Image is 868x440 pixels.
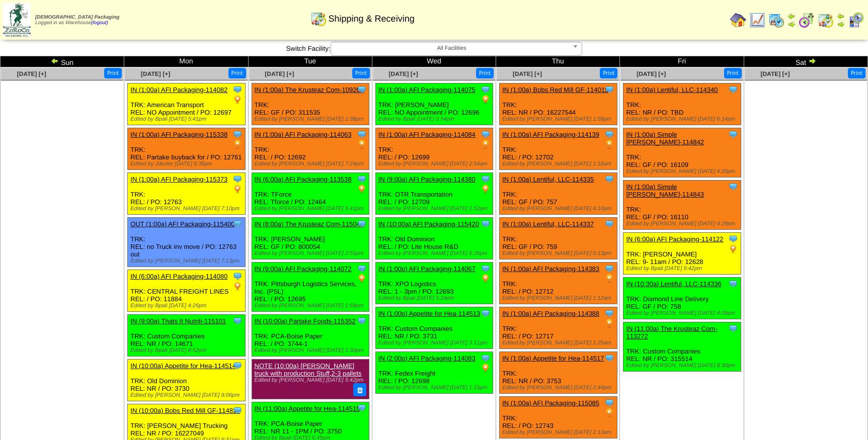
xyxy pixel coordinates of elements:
[389,70,418,77] a: [DATE] [+]
[130,175,227,183] a: IN (1:00a) AFI Packaging-115373
[744,56,867,67] td: Sat
[378,220,479,228] a: IN (10:00a) AFI Packaging-115420
[252,262,369,312] div: TRK: Pittsburgh Logistics Services, Inc. (PSL) REL: / PO: 12695
[255,347,369,354] div: Edited by [PERSON_NAME] [DATE] 1:30pm
[17,70,46,77] a: [DATE] [+]
[626,221,741,227] div: Edited by [PERSON_NAME] [DATE] 4:29pm
[502,161,617,167] div: Edited by [PERSON_NAME] [DATE] 1:18am
[626,116,741,122] div: Edited by [PERSON_NAME] [DATE] 6:14pm
[623,128,741,178] div: TRK: REL: GF / PO: 16109
[375,83,493,125] div: TRK: [PERSON_NAME] REL: NO Appointment / PO: 12696
[357,84,367,95] img: Tooltip
[500,352,617,394] div: TRK: REL: NR / PO: 3753
[375,173,493,215] div: TRK: OTR Transportation REL: / PO: 12709
[375,352,493,394] div: TRK: Fedex Freight REL: / PO: 12698
[357,129,367,139] img: Tooltip
[265,70,294,77] a: [DATE] [+]
[232,361,243,371] img: Tooltip
[724,68,742,78] button: Print
[513,70,542,77] a: [DATE] [+]
[357,274,367,284] img: PO
[1,56,124,67] td: Sun
[626,325,717,340] a: IN (11:00a) The Krusteaz Com-113272
[232,405,243,415] img: Tooltip
[728,182,738,192] img: Tooltip
[600,68,617,78] button: Print
[768,12,784,28] img: calendarprod.gif
[378,250,493,256] div: Edited by [PERSON_NAME] [DATE] 6:26pm
[604,174,614,184] img: Tooltip
[335,42,569,54] span: All Facilities
[620,56,744,67] td: Fri
[500,218,617,259] div: TRK: REL: GF / PO: 759
[128,173,246,215] div: TRK: REL: / PO: 12763
[626,168,741,174] div: Edited by [PERSON_NAME] [DATE] 4:29pm
[255,175,352,183] a: IN (6:00a) AFI Packaging-113538
[496,56,620,67] td: Thu
[232,281,243,291] img: PO
[500,173,617,215] div: TRK: REL: GF / PO: 757
[375,128,493,170] div: TRK: REL: / PO: 12699
[481,129,491,139] img: Tooltip
[232,84,243,95] img: Tooltip
[378,116,493,122] div: Edited by Bpali [DATE] 5:54pm
[378,355,476,362] a: IN (2:00p) AFI Packaging-114083
[378,131,476,138] a: IN (1:00a) AFI Packaging-114084
[255,220,364,228] a: IN (8:00a) The Krusteaz Com-115040
[502,220,594,228] a: IN (1:00a) Lentiful, LLC-114337
[502,385,617,391] div: Edited by [PERSON_NAME] [DATE] 2:44pm
[255,405,360,412] a: IN (11:00a) Appetite for Hea-114515
[799,12,815,28] img: calendarblend.gif
[626,131,704,146] a: IN (1:00a) Simple [PERSON_NAME]-114842
[130,362,236,370] a: IN (10:00a) Appetite for Hea-114514
[378,175,476,183] a: IN (9:00a) AFI Packaging-114380
[502,310,599,317] a: IN (1:00a) AFI Packaging-114388
[378,161,493,167] div: Edited by [PERSON_NAME] [DATE] 2:54am
[749,12,765,28] img: line_graph.gif
[255,206,369,212] div: Edited by [PERSON_NAME] [DATE] 5:41pm
[35,15,119,26] span: Logged in as Warehouse
[255,377,364,383] div: Edited by [PERSON_NAME] [DATE] 5:42pm
[637,70,666,77] span: [DATE] [+]
[91,20,108,26] a: (logout)
[372,56,496,67] td: Wed
[255,250,369,256] div: Edited by [PERSON_NAME] [DATE] 2:55pm
[130,86,227,94] a: IN (1:00a) AFI Packaging-114082
[500,262,617,304] div: TRK: REL: / PO: 12712
[141,70,170,77] a: [DATE] [+]
[481,139,491,149] img: PO
[604,408,614,418] img: PO
[481,184,491,194] img: PO
[787,12,796,20] img: arrowleft.gif
[232,316,243,326] img: Tooltip
[130,161,245,167] div: Edited by Jdexter [DATE] 8:35pm
[255,317,356,325] a: IN (10:00a) Partake Foods-115352
[130,206,245,212] div: Edited by [PERSON_NAME] [DATE] 7:10pm
[228,68,246,78] button: Print
[760,70,790,77] a: [DATE] [+]
[626,363,741,369] div: Edited by [PERSON_NAME] [DATE] 8:30pm
[481,363,491,373] img: PO
[502,86,608,94] a: IN (1:00a) Bobs Red Mill GF-114019
[232,139,243,149] img: PO
[357,263,367,274] img: Tooltip
[255,362,362,377] a: NOTE (10:00a) [PERSON_NAME] truck with production Stuff,2-3 pallets
[104,68,122,78] button: Print
[604,139,614,149] img: PO
[500,397,617,438] div: TRK: REL: / PO: 12743
[502,399,599,407] a: IN (1:00a) AFI Packaging-115085
[130,273,227,280] a: IN (6:00a) AFI Packaging-114080
[500,83,617,125] div: TRK: REL: NR / PO: 16227544
[378,265,476,273] a: IN (1:00p) AFI Packaging-114067
[128,83,246,125] div: TRK: American Transport REL: NO Appointment / PO: 12697
[128,360,246,401] div: TRK: Old Dominion REL: NR / PO: 3730
[252,315,369,357] div: TRK: PCA-Boise Paper REL: / PO: 3744-1
[500,307,617,349] div: TRK: REL: / PO: 12717
[502,265,599,273] a: IN (1:00a) AFI Packaging-114383
[481,353,491,363] img: Tooltip
[623,181,741,230] div: TRK: REL: GF / PO: 16110
[604,263,614,274] img: Tooltip
[130,303,245,309] div: Edited by Bpali [DATE] 4:26pm
[51,57,59,65] img: arrowleft.gif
